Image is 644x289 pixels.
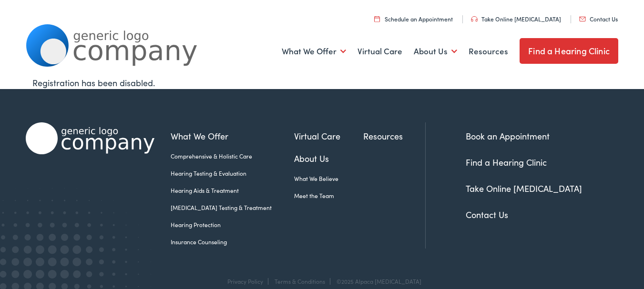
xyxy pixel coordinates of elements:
a: Find a Hearing Clinic [466,156,547,168]
a: Terms & Conditions [275,277,325,285]
a: Schedule an Appointment [374,15,453,23]
a: Take Online [MEDICAL_DATA] [471,15,561,23]
a: Meet the Team [294,191,363,200]
img: utility icon [374,16,380,22]
a: Virtual Care [358,34,402,69]
a: What We Offer [171,130,294,142]
a: Hearing Aids & Treatment [171,186,294,195]
div: Registration has been disabled. [32,76,612,89]
a: Contact Us [579,15,618,23]
a: Hearing Testing & Evaluation [171,169,294,178]
img: utility icon [579,17,586,21]
a: Find a Hearing Clinic [520,38,618,64]
a: Insurance Counseling [171,238,294,246]
a: About Us [294,152,363,165]
a: [MEDICAL_DATA] Testing & Treatment [171,203,294,212]
a: Contact Us [466,209,508,220]
a: Virtual Care [294,130,363,142]
a: Privacy Policy [227,277,263,285]
a: Book an Appointment [466,130,550,142]
a: Resources [363,130,425,142]
a: What We Offer [282,34,346,69]
a: Resources [469,34,508,69]
img: Alpaca Audiology [26,122,154,154]
a: Comprehensive & Holistic Care [171,152,294,160]
a: Hearing Protection [171,220,294,229]
a: What We Believe [294,174,363,183]
img: utility icon [471,16,478,22]
a: About Us [414,34,457,69]
div: ©2025 Alpaca [MEDICAL_DATA] [332,278,421,285]
a: Take Online [MEDICAL_DATA] [466,182,582,194]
